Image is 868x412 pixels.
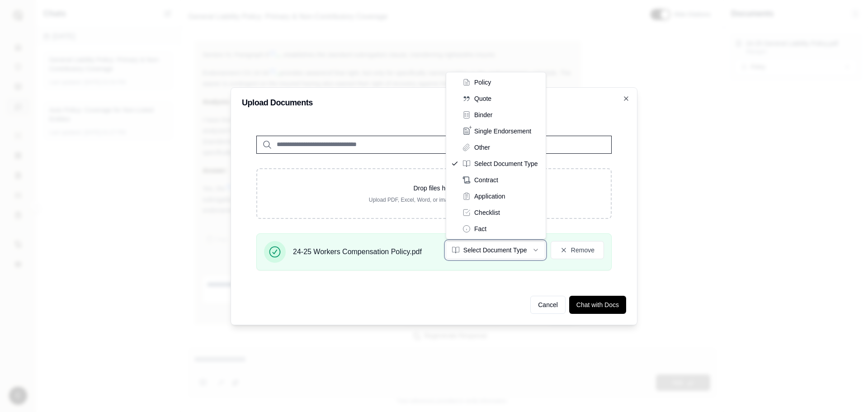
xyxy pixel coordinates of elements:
[272,184,596,193] p: Drop files here
[530,296,566,314] button: Cancel
[293,246,422,257] span: 24-25 Workers Compensation Policy.pdf
[474,127,531,136] span: Single Endorsement
[474,175,498,185] span: Contract
[474,208,500,217] span: Checklist
[474,159,538,168] span: Select Document Type
[474,94,491,103] span: Quote
[551,241,604,259] button: Remove
[474,78,491,87] span: Policy
[272,196,596,204] p: Upload PDF, Excel, Word, or image files (max 150MB)
[242,99,626,107] h2: Upload Documents
[569,296,626,314] button: Chat with Docs
[474,224,486,233] span: Fact
[474,192,505,201] span: Application
[474,143,490,152] span: Other
[474,110,492,119] span: Binder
